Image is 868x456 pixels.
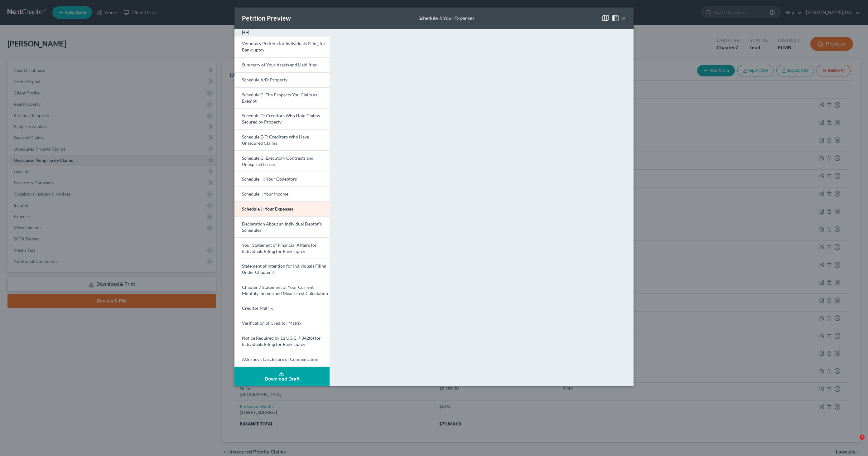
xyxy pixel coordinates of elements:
span: Schedule I: Your Income [242,191,288,196]
a: Voluntary Petition for Individuals Filing for Bankruptcy [234,36,330,57]
a: Your Statement of Financial Affairs for Individuals Filing for Bankruptcy [234,237,330,259]
div: Petition Preview [242,14,291,22]
a: Declaration About an Individual Debtor's Schedules [234,216,330,238]
button: Download Draft [234,367,330,386]
a: Notice Required by 11 U.S.C. § 342(b) for Individuals Filing for Bankruptcy [234,331,330,352]
span: Verification of Creditor Matrix [242,320,301,326]
a: Schedule A/B: Property [234,72,330,87]
span: Schedule G: Executory Contracts and Unexpired Leases [242,155,314,167]
a: Schedule D: Creditors Who Hold Claims Secured by Property [234,108,330,129]
a: Statement of Intention for Individuals Filing Under Chapter 7 [234,259,330,280]
iframe: Intercom live chat [847,435,862,450]
img: map-close-ec6dd18eec5d97a3e4237cf27bb9247ecfb19e6a7ca4853eab1adfd70aa1fa45.svg [602,14,609,22]
a: Schedule I: Your Income [234,187,330,201]
img: help-close-5ba153eb36485ed6c1ea00a893f15db1cb9b99d6cae46e1a8edb6c62d00a1a76.svg [612,14,619,22]
span: Summary of Your Assets and Liabilities [242,62,317,67]
span: Schedule D: Creditors Who Hold Claims Secured by Property [242,113,320,124]
span: Creditor Matrix [242,305,273,311]
span: Schedule C: The Property You Claim as Exempt [242,92,317,104]
span: Attorney's Disclosure of Compensation [242,357,318,362]
span: Schedule J: Your Expenses [242,206,293,211]
iframe: <object ng-attr-data='[URL][DOMAIN_NAME]' type='application/pdf' width='100%' height='975px'></ob... [341,34,629,338]
span: Chapter 7 Statement of Your Current Monthly Income and Means-Test Calculation [242,284,328,296]
button: × [622,14,626,22]
span: Schedule E/F: Creditors Who Have Unsecured Claims [242,134,309,146]
span: Voluntary Petition for Individuals Filing for Bankruptcy [242,41,325,52]
span: Statement of Intention for Individuals Filing Under Chapter 7 [242,263,326,275]
img: expand-e0f6d898513216a626fdd78e52531dac95497ffd26381d4c15ee2fc46db09dca.svg [242,29,249,36]
a: Schedule J: Your Expenses [234,201,330,216]
span: Notice Required by 11 U.S.C. § 342(b) for Individuals Filing for Bankruptcy [242,335,321,347]
a: Schedule H: Your Codebtors [234,172,330,187]
a: Verification of Creditor Matrix [234,316,330,331]
span: Declaration About an Individual Debtor's Schedules [242,221,322,233]
a: Creditor Matrix [234,301,330,316]
a: Chapter 7 Statement of Your Current Monthly Income and Means-Test Calculation [234,280,330,301]
a: Schedule C: The Property You Claim as Exempt [234,87,330,109]
div: Schedule J: Your Expenses [418,15,475,22]
span: 1 [860,435,865,440]
a: Schedule E/F: Creditors Who Have Unsecured Claims [234,129,330,151]
span: Your Statement of Financial Affairs for Individuals Filing for Bankruptcy [242,242,317,254]
a: Summary of Your Assets and Liabilities [234,57,330,72]
div: Download Draft [239,376,325,381]
a: Attorney's Disclosure of Compensation [234,352,330,367]
a: Schedule G: Executory Contracts and Unexpired Leases [234,150,330,172]
span: Schedule H: Your Codebtors [242,176,297,182]
span: Schedule A/B: Property [242,77,287,82]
